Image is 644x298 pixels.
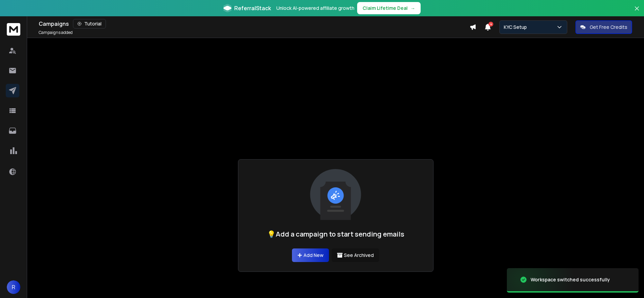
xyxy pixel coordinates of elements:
p: Campaigns added [39,30,73,35]
button: See Archived [332,248,379,262]
span: 4 [489,22,493,26]
p: Unlock AI-powered affiliate growth [276,5,354,12]
button: Tutorial [73,19,106,29]
span: → [410,5,415,12]
span: ReferralStack [234,4,271,12]
p: Get Free Credits [590,24,627,31]
p: KYC Setup [504,24,530,31]
button: R [7,280,20,294]
a: Add New [292,248,329,262]
div: Workspace switched successfully [531,276,610,283]
button: Claim Lifetime Deal→ [357,2,421,14]
h1: 💡Add a campaign to start sending emails [267,229,404,239]
button: Close banner [632,4,641,20]
div: Campaigns [39,19,470,29]
button: Get Free Credits [575,20,632,34]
